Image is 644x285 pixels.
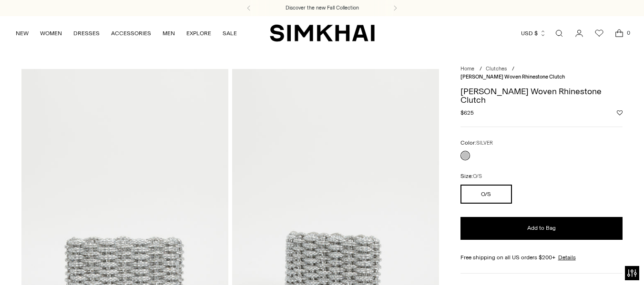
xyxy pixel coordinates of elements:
div: Free shipping on all US orders $200+ [460,253,623,262]
nav: breadcrumbs [460,65,623,81]
a: MEN [163,23,175,44]
button: O/S [460,185,512,204]
h1: [PERSON_NAME] Woven Rhinestone Clutch [460,87,623,104]
label: Color: [460,138,493,147]
div: / [512,65,514,73]
a: DRESSES [73,23,100,44]
a: Open cart modal [610,24,629,43]
a: NEW [16,23,29,44]
button: Add to Bag [460,217,623,240]
label: Size: [460,172,482,181]
a: EXPLORE [186,23,211,44]
a: Wishlist [590,24,609,43]
button: Add to Wishlist [617,110,623,116]
span: [PERSON_NAME] Woven Rhinestone Clutch [460,74,565,80]
a: Discover the new Fall Collection [286,4,359,12]
span: SILVER [476,140,493,146]
button: USD $ [521,23,546,44]
span: 0 [624,29,633,37]
span: O/S [473,173,482,179]
a: SIMKHAI [270,24,375,42]
a: WOMEN [40,23,62,44]
a: SALE [223,23,237,44]
a: Details [558,253,576,262]
div: / [480,65,482,73]
a: Open search modal [550,24,569,43]
a: Home [460,66,474,72]
a: Clutches [486,66,507,72]
span: $625 [460,108,474,117]
a: ACCESSORIES [111,23,151,44]
span: Add to Bag [527,224,556,232]
a: Go to the account page [570,24,589,43]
